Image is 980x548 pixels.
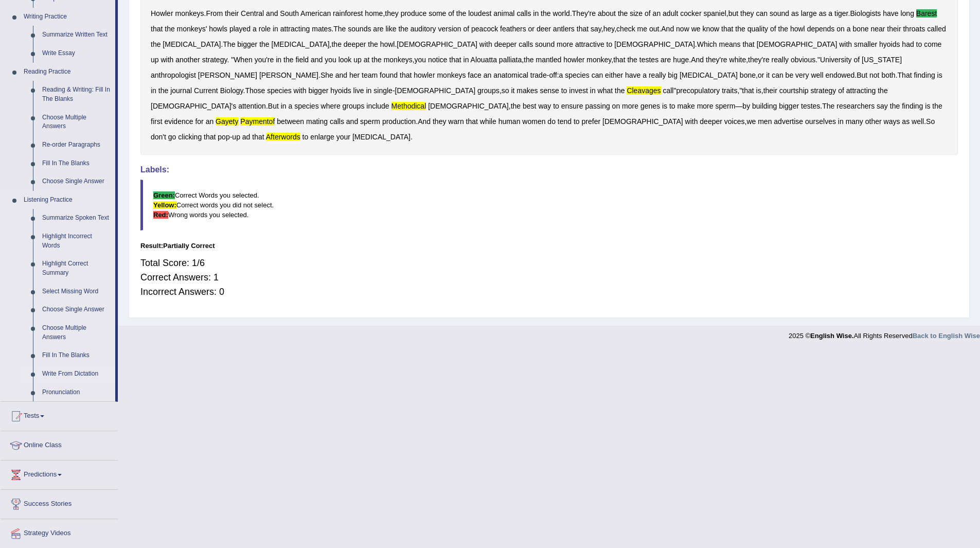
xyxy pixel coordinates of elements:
[740,71,756,79] b: bone
[715,102,735,110] b: sperm
[869,71,879,79] b: not
[500,25,526,33] b: feathers
[493,9,514,17] b: animal
[170,86,192,95] b: journal
[790,25,805,33] b: howl
[477,86,500,95] b: groups
[206,9,223,17] b: From
[163,40,221,48] b: [MEDICAL_DATA]
[177,25,207,33] b: monkeys'
[811,71,823,79] b: well
[680,71,738,79] b: [MEDICAL_DATA]
[524,56,533,64] b: the
[770,25,776,33] b: of
[697,40,717,48] b: Which
[38,346,115,365] a: Fill In The Blanks
[903,25,925,33] b: throats
[38,154,115,173] a: Fill In The Blanks
[778,25,788,33] b: the
[721,25,733,33] b: that
[161,56,173,64] b: with
[530,71,547,79] b: trade
[541,9,550,17] b: the
[259,25,271,33] b: role
[523,102,536,110] b: best
[353,86,364,95] b: live
[770,9,789,17] b: sound
[380,40,395,48] b: howl
[484,71,492,79] b: an
[691,56,704,64] b: And
[825,71,854,79] b: endowed
[253,25,257,33] b: a
[19,63,115,81] a: Reading Practice
[756,9,768,17] b: can
[924,40,941,48] b: come
[537,25,551,33] b: deer
[678,102,695,110] b: make
[223,40,235,48] b: The
[807,25,835,33] b: depends
[38,172,115,191] a: Choose Single Answer
[511,86,514,95] b: it
[637,25,647,33] b: me
[691,25,701,33] b: we
[535,40,555,48] b: sound
[335,71,347,79] b: and
[468,9,491,17] b: loudest
[575,40,604,48] b: attractive
[890,102,900,110] b: the
[428,102,509,110] b: [DEMOGRAPHIC_DATA]
[259,40,269,48] b: the
[395,86,476,95] b: [DEMOGRAPHIC_DATA]
[616,25,635,33] b: check
[622,102,638,110] b: more
[151,71,196,79] b: anthropologist
[272,40,330,48] b: [MEDICAL_DATA]
[348,25,371,33] b: sounds
[914,71,935,79] b: finding
[373,86,393,95] b: single
[456,9,466,17] b: the
[879,40,900,48] b: hyoids
[563,56,584,64] b: howler
[428,56,447,64] b: notice
[245,86,265,95] b: Those
[273,25,278,33] b: in
[927,25,946,33] b: called
[834,9,848,17] b: tiger
[676,86,720,95] b: precopulatory
[870,25,885,33] b: near
[828,9,832,17] b: a
[471,56,497,64] b: Alouatta
[516,86,538,95] b: makes
[429,9,446,17] b: some
[795,71,809,79] b: very
[151,86,156,95] b: in
[854,40,877,48] b: smaller
[742,86,754,95] b: that
[649,71,666,79] b: really
[661,56,671,64] b: are
[706,56,727,64] b: they're
[598,9,616,17] b: about
[697,102,714,110] b: more
[468,71,481,79] b: face
[300,9,331,17] b: American
[791,56,815,64] b: obvious
[343,102,365,110] b: groups
[229,25,251,33] b: played
[577,25,589,33] b: that
[900,9,914,17] b: long
[494,40,517,48] b: deeper
[38,136,115,154] a: Re-order Paragraphs
[703,9,726,17] b: spaniel
[234,56,253,64] b: When
[321,102,341,110] b: where
[839,40,852,48] b: with
[937,71,942,79] b: is
[735,25,745,33] b: the
[791,9,799,17] b: as
[198,71,257,79] b: [PERSON_NAME]
[862,56,902,64] b: [US_STATE]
